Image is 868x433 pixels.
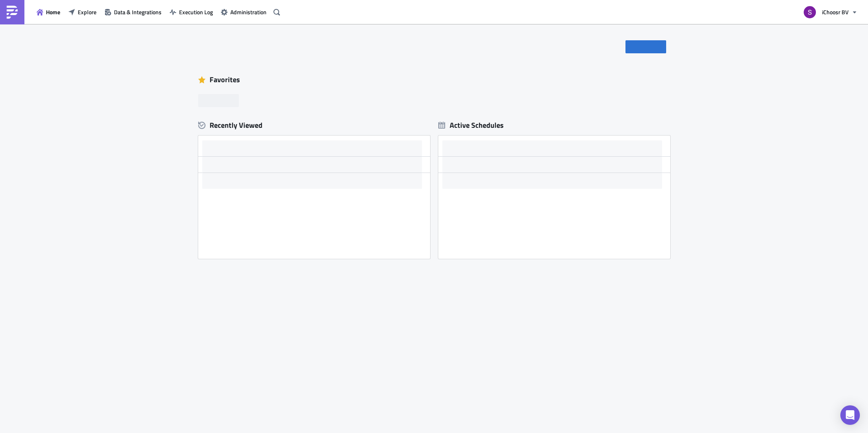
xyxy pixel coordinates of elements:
[64,6,101,18] button: Explore
[840,405,860,425] div: Open Intercom Messenger
[198,74,670,86] div: Favorites
[822,8,848,16] span: iChoosr BV
[114,8,162,16] span: Data & Integrations
[438,120,504,130] div: Active Schedules
[803,5,817,19] img: Avatar
[6,6,19,19] img: PushMetrics
[230,8,267,16] span: Administration
[78,8,96,16] span: Explore
[46,8,60,16] span: Home
[101,6,166,18] button: Data & Integrations
[179,8,213,16] span: Execution Log
[799,3,862,21] button: iChoosr BV
[217,6,271,18] button: Administration
[198,119,430,131] div: Recently Viewed
[33,6,64,18] button: Home
[166,6,217,18] button: Execution Log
